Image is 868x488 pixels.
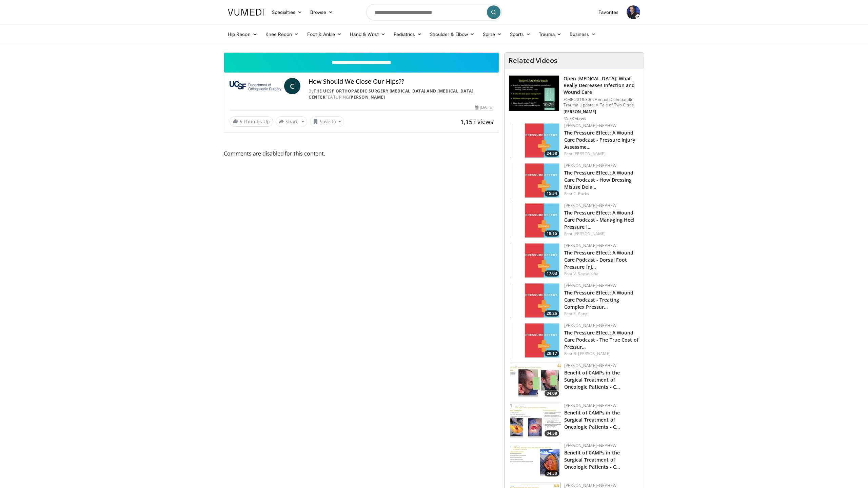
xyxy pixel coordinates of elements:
a: Benefit of CAMPs in the Surgical Treatment of Oncologic Patients - C… [564,449,620,470]
a: [PERSON_NAME]+Nephew [564,243,616,248]
img: VuMedi Logo [228,9,264,16]
a: 29:17 [510,323,561,358]
a: B. [PERSON_NAME] [573,351,611,357]
div: Feat. [564,311,638,317]
a: [PERSON_NAME]+Nephew [564,163,616,168]
img: 2a658e12-bd38-46e9-9f21-8239cc81ed40.150x105_q85_crop-smart_upscale.jpg [510,123,561,158]
a: Specialties [268,5,306,19]
img: Avatar [627,5,640,19]
a: 6 Thumbs Up [230,116,273,127]
span: 24:58 [545,150,559,157]
a: The Pressure Effect: A Wound Care Podcast - Managing Heel Pressure I… [564,209,635,230]
span: 04:58 [545,430,559,436]
a: 04:09 [510,363,561,398]
img: 60a7b2e5-50df-40c4-868a-521487974819.150x105_q85_crop-smart_upscale.jpg [510,203,561,238]
a: 19:15 [510,203,561,238]
img: b8034b56-5e6c-44c4-8a90-abb72a46328a.150x105_q85_crop-smart_upscale.jpg [510,403,561,438]
a: [PERSON_NAME]+Nephew [564,323,616,328]
a: [PERSON_NAME] [349,94,385,100]
a: [PERSON_NAME] [573,151,606,157]
button: Save to [310,116,344,127]
a: The UCSF Orthopaedic Surgery [MEDICAL_DATA] and [MEDICAL_DATA] Center [309,88,473,100]
a: Sports [506,27,535,41]
a: Hand & Wrist [346,27,390,41]
a: [PERSON_NAME]+Nephew [564,443,616,448]
a: Shoulder & Elbow [426,27,479,41]
img: 9ea3e4e5-613d-48e5-a922-d8ad75ab8de9.150x105_q85_crop-smart_upscale.jpg [510,363,561,398]
a: The Pressure Effect: A Wound Care Podcast - Pressure Injury Assessme… [564,129,635,150]
span: 10:29 [540,101,556,108]
a: 20:26 [510,283,561,318]
img: bce944ac-c964-4110-a3bf-6462e96f2fa7.150x105_q85_crop-smart_upscale.jpg [510,323,561,358]
p: FORE 2018 30th Annual Orthopaedic Trauma Update: A Tale of Two Cities [564,97,640,108]
img: ded7be61-cdd8-40fc-98a3-de551fea390e.150x105_q85_crop-smart_upscale.jpg [509,76,559,111]
a: Trauma [535,27,566,41]
span: 04:50 [545,470,559,476]
a: Foot & Ankle [303,27,346,41]
a: C [284,78,300,94]
a: [PERSON_NAME]+Nephew [564,283,616,288]
a: 17:03 [510,243,561,278]
a: Hip Recon [224,27,261,41]
span: 29:17 [545,350,559,357]
a: Favorites [594,5,623,19]
div: By FEATURING [309,88,493,100]
div: Feat. [564,191,638,197]
a: 24:58 [510,123,561,158]
a: [PERSON_NAME]+Nephew [564,403,616,408]
input: Search topics, interventions [366,4,502,20]
a: Knee Recon [261,27,303,41]
img: 5dccabbb-5219-43eb-ba82-333b4a767645.150x105_q85_crop-smart_upscale.jpg [510,283,561,318]
a: Business [566,27,600,41]
span: 04:09 [545,390,559,396]
a: [PERSON_NAME]+Nephew [564,123,616,128]
div: Feat. [564,351,638,357]
a: C. Parks [573,191,589,197]
h3: Open [MEDICAL_DATA]: What Really Decreases Infection and Wound Care [564,75,640,96]
a: 15:54 [510,163,561,198]
a: [PERSON_NAME] [573,231,606,237]
a: 04:50 [510,443,561,478]
a: Benefit of CAMPs in the Surgical Treatment of Oncologic Patients - C… [564,369,620,390]
a: [PERSON_NAME]+Nephew [564,203,616,208]
img: 61e02083-5525-4adc-9284-c4ef5d0bd3c4.150x105_q85_crop-smart_upscale.jpg [510,163,561,198]
span: 17:03 [545,270,559,277]
a: Pediatrics [390,27,426,41]
a: The Pressure Effect: A Wound Care Podcast - Dorsal Foot Pressure Inj… [564,249,634,270]
a: The Pressure Effect: A Wound Care Podcast - How Dressing Misuse Dela… [564,169,634,190]
button: Share [276,116,307,127]
p: 45.3K views [564,116,586,121]
h4: Related Videos [509,57,557,65]
a: V. Saysoukha [573,271,598,277]
div: Feat. [564,231,638,237]
img: 9fb315fc-567e-460d-a6fa-7ed0224424d7.150x105_q85_crop-smart_upscale.jpg [510,443,561,478]
span: Comments are disabled for this content. [224,149,499,158]
img: The UCSF Orthopaedic Surgery Arthritis and Joint Replacement Center [230,78,281,94]
div: Feat. [564,271,638,277]
span: 6 [239,118,242,125]
span: 20:26 [545,310,559,317]
div: Feat. [564,151,638,157]
a: E. Yang [573,311,588,317]
img: d68379d8-97de-484f-9076-f39c80eee8eb.150x105_q85_crop-smart_upscale.jpg [510,243,561,278]
span: 19:15 [545,230,559,237]
a: [PERSON_NAME]+Nephew [564,363,616,368]
a: Browse [306,5,337,19]
div: [DATE] [475,104,493,110]
span: 1,152 views [460,118,493,126]
a: Benefit of CAMPs in the Surgical Treatment of Oncologic Patients - C… [564,409,620,430]
span: 15:54 [545,190,559,197]
a: 10:29 Open [MEDICAL_DATA]: What Really Decreases Infection and Wound Care FORE 2018 30th Annual O... [509,75,640,121]
a: Spine [479,27,506,41]
a: 04:58 [510,403,561,438]
a: The Pressure Effect: A Wound Care Podcast - Treating Complex Pressur… [564,289,634,310]
a: The Pressure Effect: A Wound Care Podcast - The True Cost of Pressur… [564,329,638,350]
p: [PERSON_NAME] [564,109,640,115]
h4: How Should We Close Our Hips?? [309,78,493,85]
